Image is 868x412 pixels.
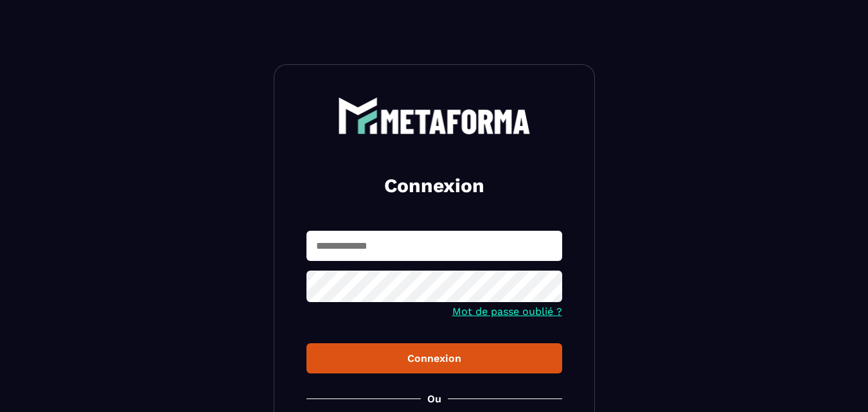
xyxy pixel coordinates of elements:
button: Connexion [306,343,562,373]
p: Ou [427,393,441,405]
h2: Connexion [322,173,547,199]
div: Connexion [317,352,552,364]
a: Mot de passe oublié ? [452,305,562,318]
img: logo [338,97,531,134]
a: logo [306,97,562,134]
